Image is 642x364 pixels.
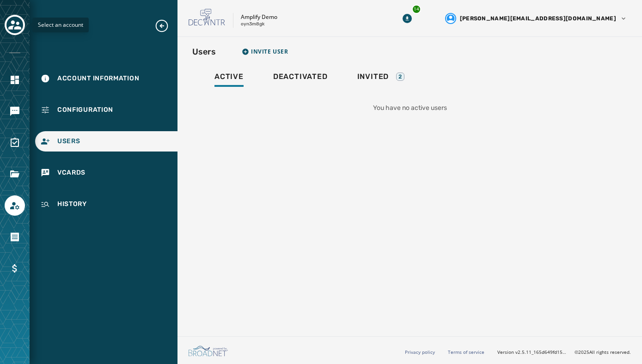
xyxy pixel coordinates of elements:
span: Select an account [38,21,83,29]
p: Amplify Demo [241,13,277,21]
a: Terms of service [448,349,484,355]
span: History [57,200,87,209]
button: Toggle account select drawer [5,15,25,35]
span: Users [57,137,80,146]
a: Invited2 [350,67,412,89]
a: Navigate to Orders [5,227,25,247]
span: Invite User [251,48,288,55]
a: Navigate to Messaging [5,101,25,121]
div: 2 [396,73,404,81]
a: Navigate to Account Information [35,68,177,89]
p: You have no active users [373,103,447,113]
h2: Users [192,45,216,58]
span: Configuration [57,105,113,115]
a: Navigate to Configuration [35,100,177,120]
a: Active [207,67,251,89]
span: Version [497,349,567,356]
a: Navigate to Users [35,131,177,152]
a: Privacy policy [405,349,435,355]
a: Navigate to vCards [35,163,177,183]
span: v2.5.11_165d649fd1592c218755210ebffa1e5a55c3084e [515,349,567,356]
span: Invited [357,72,389,81]
a: Navigate to Billing [5,258,25,279]
div: 14 [412,5,421,14]
span: © 2025 All rights reserved. [575,349,631,355]
a: Navigate to History [35,194,177,214]
a: Navigate to Home [5,70,25,90]
button: Invite User [238,44,292,59]
a: Navigate to Files [5,164,25,184]
button: Expand sub nav menu [154,18,177,33]
button: User settings [441,9,631,28]
button: Download Menu [399,10,416,27]
span: Account Information [57,74,139,83]
a: Deactivated [266,67,335,89]
a: Navigate to Surveys [5,133,25,153]
p: oyn3m8gk [241,21,265,28]
span: Active [214,72,244,81]
span: Deactivated [273,72,328,81]
span: vCards [57,168,86,177]
a: Navigate to Account [5,195,25,216]
span: [PERSON_NAME][EMAIL_ADDRESS][DOMAIN_NAME] [460,15,616,22]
